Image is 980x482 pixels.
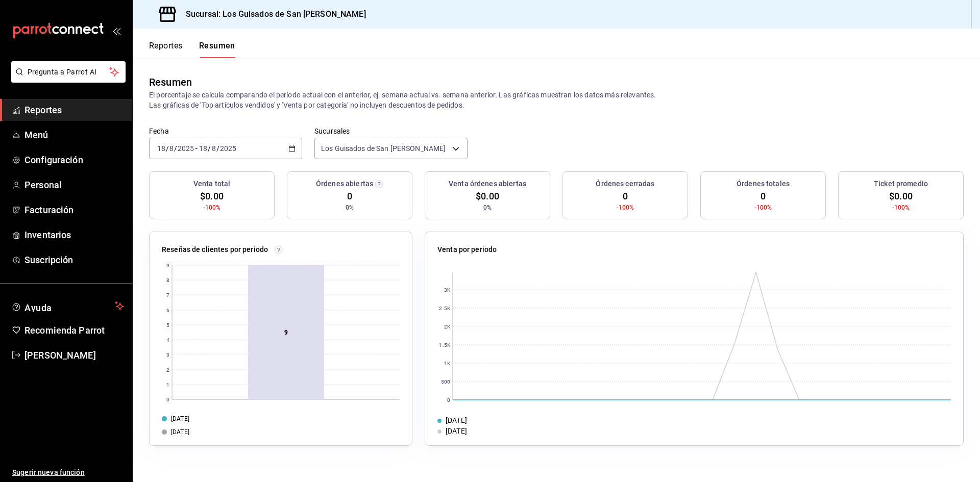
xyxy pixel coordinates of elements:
[316,179,373,189] h3: Órdenes abiertas
[166,277,169,283] text: 8
[24,153,124,167] span: Configuración
[24,300,111,312] span: Ayuda
[24,323,124,337] span: Recomienda Parrot
[166,144,169,153] span: /
[28,67,110,78] span: Pregunta a Parrot AI
[596,179,654,189] h3: Órdenes cerradas
[24,348,124,362] span: [PERSON_NAME]
[195,144,198,153] span: -
[7,74,126,85] a: Pregunta a Parrot AI
[11,61,126,83] button: Pregunta a Parrot AI
[211,144,216,153] input: --
[203,203,221,212] span: -100%
[444,287,451,293] text: 3K
[737,179,790,189] h3: Órdenes totales
[444,361,451,366] text: 1K
[24,203,124,217] span: Facturación
[162,427,400,437] div: [DATE]
[166,308,169,313] text: 6
[166,322,169,328] text: 5
[24,253,124,267] span: Suscripción
[892,203,910,212] span: -100%
[617,203,634,212] span: -100%
[449,179,526,189] h3: Venta órdenes abiertas
[162,414,400,423] div: [DATE]
[444,324,451,329] text: 2K
[166,263,169,268] text: 9
[149,41,235,58] div: navigation tabs
[623,189,628,203] span: 0
[166,352,169,358] text: 3
[446,426,467,437] div: [DATE]
[166,367,169,373] text: 2
[149,128,302,135] label: Fecha
[169,144,174,153] input: --
[166,292,169,298] text: 7
[166,397,169,402] text: 0
[346,203,354,212] span: 0%
[476,189,499,203] span: $0.00
[761,189,766,203] span: 0
[439,306,450,311] text: 2.5K
[208,144,211,153] span: /
[199,144,208,153] input: --
[149,41,183,58] button: Reportes
[24,228,124,242] span: Inventarios
[439,342,450,348] text: 1.5K
[193,179,230,189] h3: Venta total
[889,189,913,203] span: $0.00
[437,244,497,255] p: Venta por periodo
[24,178,124,192] span: Personal
[157,144,166,153] input: --
[177,144,194,153] input: ----
[754,203,772,212] span: -100%
[24,128,124,142] span: Menú
[874,179,928,189] h3: Ticket promedio
[347,189,352,203] span: 0
[321,143,446,154] span: Los Guisados de San [PERSON_NAME]
[200,189,224,203] span: $0.00
[314,128,468,135] label: Sucursales
[483,203,492,212] span: 0%
[447,397,450,403] text: 0
[149,74,192,90] div: Resumen
[162,244,268,255] p: Reseñas de clientes por periodo
[112,27,120,35] button: open_drawer_menu
[166,382,169,388] text: 1
[178,8,366,20] h3: Sucursal: Los Guisados de San [PERSON_NAME]
[199,41,235,58] button: Resumen
[219,144,237,153] input: ----
[446,415,467,426] div: [DATE]
[149,90,964,110] p: El porcentaje se calcula comparando el período actual con el anterior, ej. semana actual vs. sema...
[166,337,169,343] text: 4
[12,467,124,478] span: Sugerir nueva función
[216,144,219,153] span: /
[174,144,177,153] span: /
[441,379,450,385] text: 500
[24,103,124,117] span: Reportes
